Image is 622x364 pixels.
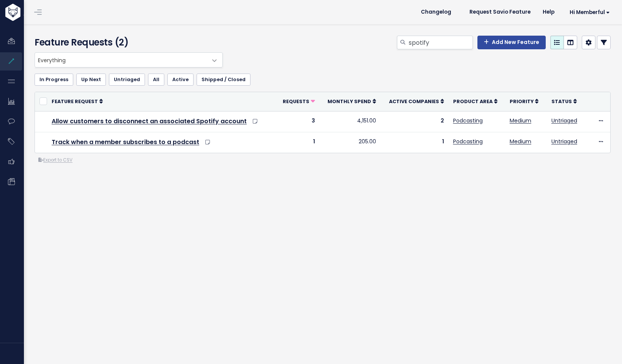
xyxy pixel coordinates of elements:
a: Up Next [76,74,106,86]
a: Priority [510,97,539,105]
a: Medium [510,117,531,124]
a: Hi Memberful [561,6,616,18]
a: Active [167,74,194,86]
img: logo-white.9d6f32f41409.svg [3,4,62,21]
a: Podcasting [453,138,483,145]
td: 2 [381,111,449,132]
a: Untriaged [551,117,577,124]
span: Product Area [453,98,493,105]
h4: Feature Requests (2) [35,36,219,49]
a: Untriaged [551,138,577,145]
a: Medium [510,138,531,145]
a: Request Savio Feature [463,6,537,18]
td: 1 [381,132,449,153]
span: Status [551,98,572,105]
a: Podcasting [453,117,483,124]
a: Feature Request [52,97,103,105]
a: Product Area [453,97,498,105]
span: Active companies [389,98,439,105]
td: 4,151.00 [320,111,381,132]
span: Everything [35,52,223,67]
td: 1 [276,132,320,153]
a: Shipped / Closed [197,74,250,86]
span: Feature Request [52,98,98,105]
td: 3 [276,111,320,132]
span: Priority [510,98,534,105]
a: Help [537,6,561,18]
a: All [148,74,164,86]
a: Untriaged [109,74,145,86]
a: Add New Feature [477,36,546,49]
span: Changelog [421,9,451,15]
a: Allow customers to disconnect an associated Spotify account [52,117,247,126]
a: Active companies [389,97,444,105]
a: Status [551,97,577,105]
span: Requests [283,98,309,105]
td: 205.00 [320,132,381,153]
a: Monthly spend [328,97,376,105]
a: Requests [283,97,315,105]
input: Search features... [408,36,473,49]
span: Everything [35,53,207,67]
ul: Filter feature requests [35,74,611,86]
a: Export to CSV [38,157,72,163]
a: In Progress [35,74,73,86]
span: Monthly spend [328,98,371,105]
a: Track when a member subscribes to a podcast [52,138,199,146]
span: Hi Memberful [570,9,610,15]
